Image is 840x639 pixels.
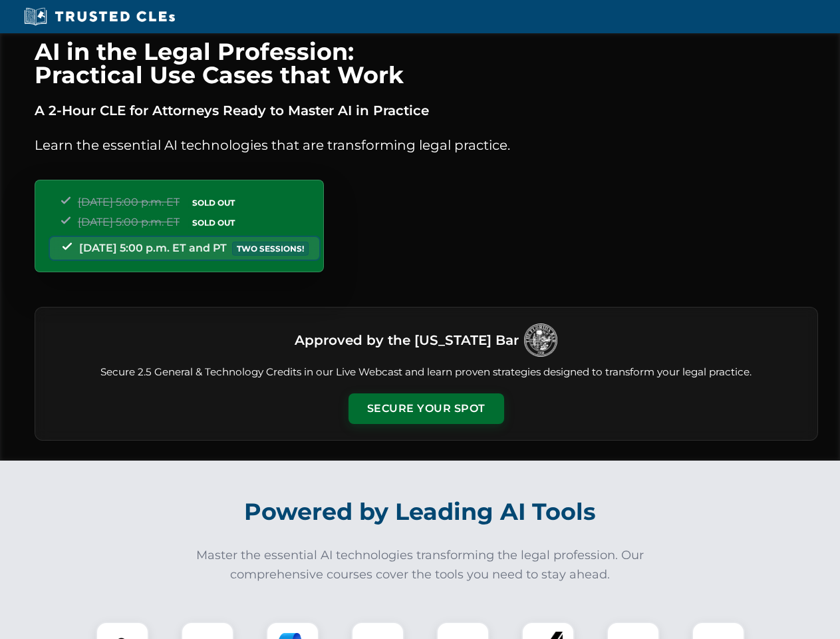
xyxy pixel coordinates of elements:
img: Logo [524,323,557,357]
img: Trusted CLEs [20,7,179,27]
p: Secure 2.5 General & Technology Credits in our Live Webcast and learn proven strategies designed ... [51,365,801,380]
p: Learn the essential AI technologies that are transforming legal practice. [35,134,818,156]
span: [DATE] 5:00 p.m. ET [78,196,180,208]
h3: Approved by the [US_STATE] Bar [295,328,519,352]
h1: AI in the Legal Profession: Practical Use Cases that Work [35,40,818,87]
span: SOLD OUT [188,216,239,230]
p: Master the essential AI technologies transforming the legal profession. Our comprehensive courses... [188,546,653,584]
h2: Powered by Leading AI Tools [52,489,789,535]
span: SOLD OUT [188,196,239,210]
p: A 2-Hour CLE for Attorneys Ready to Master AI in Practice [35,100,818,121]
button: Secure Your Spot [349,393,504,424]
span: [DATE] 5:00 p.m. ET [78,216,180,228]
